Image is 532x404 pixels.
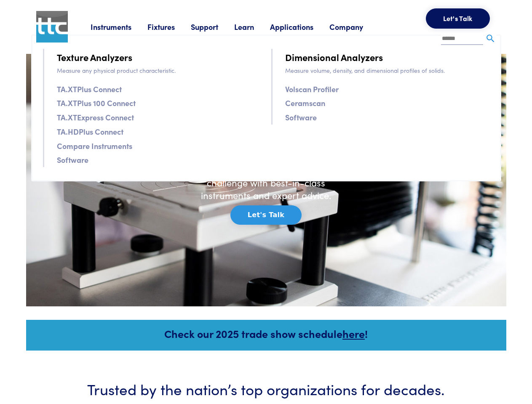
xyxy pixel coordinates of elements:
a: TA.XTPlus Connect [57,83,122,95]
a: Software [285,111,317,123]
a: Texture Analyzers [57,50,132,64]
h3: Trusted by the nation’s top organizations for decades. [51,378,481,399]
img: ttc_logo_1x1_v1.0.png [36,11,68,43]
p: Measure any physical product characteristic. [57,66,261,75]
p: Measure volume, density, and dimensional profiles of solids. [285,66,489,75]
a: TA.HDPlus Connect [57,125,123,138]
button: Let's Talk [426,8,490,29]
a: Ceramscan [285,97,325,109]
a: Company [329,21,379,32]
button: Let's Talk [230,205,302,225]
a: TA.XTPlus 100 Connect [57,97,136,109]
a: Compare Instruments [57,140,132,152]
a: Dimensional Analyzers [285,50,383,64]
a: here [342,326,365,341]
a: Learn [234,21,270,32]
a: Fixtures [147,21,191,32]
a: Instruments [91,21,147,32]
a: Support [191,21,234,32]
a: Volscan Profiler [285,83,339,95]
h6: Solve any texture analysis challenge with best-in-class instruments and expert advice. [195,163,338,202]
a: TA.XTExpress Connect [57,111,134,123]
a: Software [57,154,88,166]
h5: Check our 2025 trade show schedule ! [37,326,495,341]
a: Applications [270,21,329,32]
